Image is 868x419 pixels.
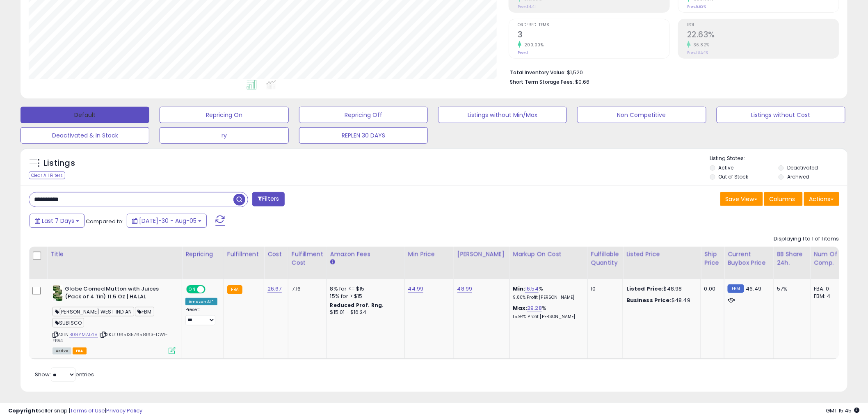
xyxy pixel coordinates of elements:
[29,172,65,179] div: Clear All Filters
[69,331,98,338] a: B08YM7JZ18
[814,293,841,300] div: FBM: 4
[457,250,506,259] div: [PERSON_NAME]
[591,285,617,293] div: 10
[53,348,71,355] span: All listings currently available for purchase on Amazon
[770,195,795,203] span: Columns
[299,127,428,144] button: REPLEN 30 DAYS
[42,217,74,225] span: Last 7 Days
[687,23,839,27] span: ROI
[814,285,841,293] div: FBA: 0
[525,285,539,293] a: 16.54
[30,214,85,228] button: Last 7 Days
[687,30,839,41] h2: 22.63%
[53,331,168,343] span: | SKU: U651357658163-DWI-FBA4
[187,286,197,293] span: ON
[457,285,473,293] a: 48.99
[185,307,217,325] div: Preset:
[135,307,154,316] span: FBM
[53,285,63,302] img: 4105rPNpQgL._SL40_.jpg
[518,30,669,41] h2: 3
[704,285,718,293] div: 0.00
[728,250,770,267] div: Current Buybox Price
[21,127,149,144] button: Deactivated & In Stock
[626,297,694,304] div: $48.49
[70,407,105,414] a: Terms of Use
[160,127,288,144] button: ry
[252,192,284,206] button: Filters
[626,250,697,259] div: Listed Price
[510,78,574,85] b: Short Term Storage Fees:
[577,107,706,123] button: Non Competitive
[185,250,220,259] div: Repricing
[826,407,860,414] span: 2025-08-13 15:45 GMT
[139,217,196,225] span: [DATE]-30 - Aug-05
[8,407,142,415] div: seller snap | |
[53,318,84,327] span: SUBISCO
[21,107,149,123] button: Default
[292,250,323,267] div: Fulfillment Cost
[227,250,260,259] div: Fulfillment
[704,250,721,267] div: Ship Price
[509,247,587,279] th: The percentage added to the cost of goods (COGS) that forms the calculator for Min & Max prices.
[160,107,288,123] button: Repricing On
[408,250,450,259] div: Min Price
[513,285,581,300] div: %
[204,286,217,293] span: OFF
[717,107,845,123] button: Listings without Cost
[53,285,176,353] div: ASIN:
[787,173,809,180] label: Archived
[777,285,804,293] div: 57%
[106,407,142,414] a: Privacy Policy
[8,407,38,414] strong: Copyright
[227,285,242,294] small: FBA
[330,250,401,259] div: Amazon Fees
[127,214,207,228] button: [DATE]-30 - Aug-05
[518,50,528,55] small: Prev: 1
[510,69,566,76] b: Total Inventory Value:
[86,218,123,225] span: Compared to:
[687,50,708,55] small: Prev: 16.54%
[510,67,833,77] li: $1,520
[804,192,839,206] button: Actions
[53,307,134,316] span: [PERSON_NAME] WEST INDIAN
[764,192,803,206] button: Columns
[185,298,217,305] div: Amazon AI *
[518,4,536,9] small: Prev: $4.41
[330,285,398,293] div: 8% for <= $15
[330,293,398,300] div: 15% for > $15
[408,285,424,293] a: 44.99
[687,4,706,9] small: Prev: 8.83%
[626,285,664,293] b: Listed Price:
[513,305,581,320] div: %
[299,107,428,123] button: Repricing Off
[292,285,320,293] div: 7.16
[513,285,525,293] b: Min:
[50,250,178,259] div: Title
[330,309,398,316] div: $15.01 - $16.24
[591,250,619,267] div: Fulfillable Quantity
[267,285,282,293] a: 26.67
[330,259,335,266] small: Amazon Fees.
[710,155,847,163] p: Listing States:
[518,23,669,27] span: Ordered Items
[513,314,581,320] p: 15.94% Profit [PERSON_NAME]
[774,235,839,243] div: Displaying 1 to 1 of 1 items
[438,107,567,123] button: Listings without Min/Max
[746,285,762,293] span: 46.49
[267,250,285,259] div: Cost
[720,192,763,206] button: Save View
[65,285,164,302] b: Globe Corned Mutton with Juices (Pack of 4 Tin) 11.5 Oz | HALAL
[575,78,589,86] span: $0.66
[719,164,734,171] label: Active
[527,304,542,312] a: 29.28
[521,42,544,48] small: 200.00%
[35,371,94,378] span: Show: entries
[777,250,807,267] div: BB Share 24h.
[691,42,710,48] small: 36.82%
[787,164,818,171] label: Deactivated
[73,348,87,355] span: FBA
[728,284,744,293] small: FBM
[43,158,75,169] h5: Listings
[626,296,672,304] b: Business Price:
[513,295,581,300] p: 9.80% Profit [PERSON_NAME]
